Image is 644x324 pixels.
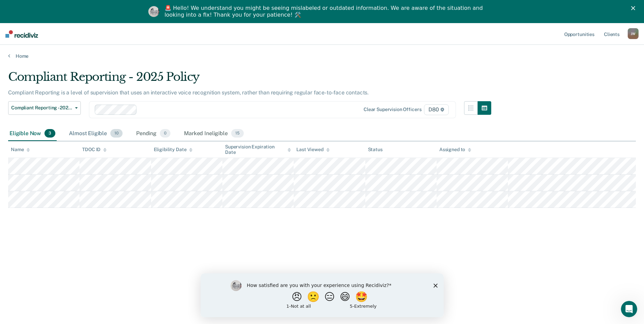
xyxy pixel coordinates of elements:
span: 15 [231,129,244,138]
a: Clients [603,23,621,45]
img: Profile image for Kim [148,6,159,17]
div: TDOC ID [82,147,107,152]
span: 3 [44,129,55,138]
div: Status [368,147,383,152]
div: Name [11,147,30,152]
p: Compliant Reporting is a level of supervision that uses an interactive voice recognition system, ... [8,89,369,96]
div: Clear supervision officers [364,107,421,112]
div: Eligibility Date [154,147,193,152]
button: JW [628,28,639,39]
span: 0 [160,129,170,138]
span: D80 [424,104,448,115]
div: Marked Ineligible15 [183,126,245,141]
div: Eligible Now3 [8,126,57,141]
a: Home [8,53,636,59]
span: 10 [110,129,123,138]
div: Compliant Reporting - 2025 Policy [8,70,491,89]
div: Last Viewed [296,147,329,152]
div: Close [631,6,638,10]
a: Opportunities [563,23,596,45]
div: 🚨 Hello! We understand you might be seeing mislabeled or outdated information. We are aware of th... [165,5,485,18]
iframe: Survey by Kim from Recidiviz [201,273,444,317]
span: Compliant Reporting - 2025 Policy [11,105,72,111]
div: Assigned to [439,147,471,152]
button: Compliant Reporting - 2025 Policy [8,101,81,115]
div: Almost Eligible10 [68,126,124,141]
div: Supervision Expiration Date [225,144,291,156]
iframe: Intercom live chat [621,301,637,317]
div: Pending0 [135,126,172,141]
img: Recidiviz [5,30,38,38]
div: J W [628,28,639,39]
